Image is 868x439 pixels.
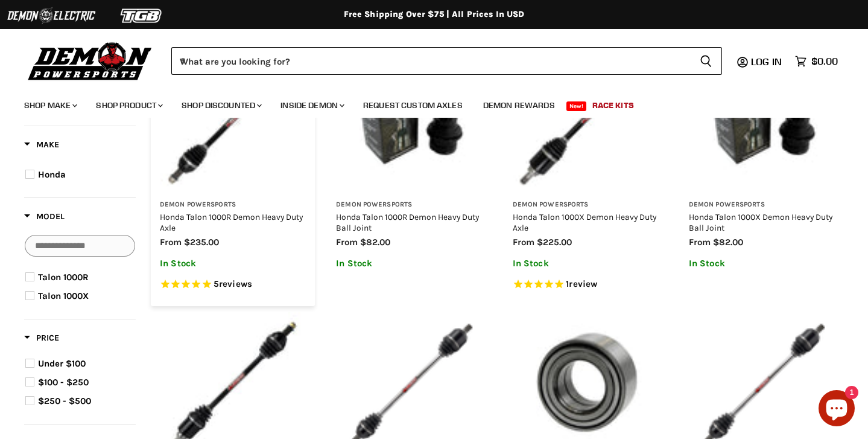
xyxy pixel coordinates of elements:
span: $225.00 [537,237,572,248]
button: Filter by Price [24,332,59,347]
span: 1 reviews [566,278,597,289]
img: TGB Logo 2 [97,4,187,27]
h3: Demon Powersports [160,200,306,210]
input: When autocomplete results are available use up and down arrows to review and enter to select [171,47,690,75]
span: Log in [751,56,782,68]
inbox-online-store-chat: Shopify online store chat [815,390,858,429]
ul: Main menu [15,88,835,118]
a: Request Custom Axles [354,93,472,118]
a: Shop Product [87,93,170,118]
span: review [569,278,597,289]
a: Shop Discounted [173,93,269,118]
span: Price [24,333,59,343]
span: from [513,237,534,248]
span: $250 - $500 [38,396,91,406]
span: $82.00 [713,237,743,248]
span: Make [24,139,59,150]
span: New! [566,101,587,111]
h3: Demon Powersports [689,200,835,210]
a: Inside Demon [271,93,352,118]
span: Talon 1000X [38,290,89,301]
p: In Stock [689,258,835,269]
a: Honda Talon 1000R Demon Heavy Duty Ball Joint [336,212,479,232]
span: Rated 5.0 out of 5 stars 1 reviews [513,278,659,291]
a: Demon Rewards [474,93,564,118]
img: Honda Talon 1000R Demon Heavy Duty Axle [160,45,306,191]
button: Filter by Model [24,211,65,226]
img: Demon Electric Logo 2 [6,4,97,27]
a: Log in [746,56,789,67]
span: $0.00 [811,56,838,67]
img: Demon Powersports [24,39,156,82]
span: 5 reviews [214,278,252,289]
p: In Stock [513,258,659,269]
h3: Demon Powersports [336,200,482,210]
a: Shop Make [15,93,84,118]
h3: Demon Powersports [513,200,659,210]
img: Honda Talon 1000X Demon Heavy Duty Axle [513,45,659,191]
span: from [689,237,711,248]
img: Honda Talon 1000R Demon Heavy Duty Ball Joint [336,45,482,191]
button: Filter by Make [24,139,59,154]
p: In Stock [336,258,482,269]
p: In Stock [160,258,306,269]
span: $100 - $250 [38,377,89,388]
a: Honda Talon 1000R Demon Heavy Duty Axle [160,212,303,232]
button: Search [690,47,722,75]
span: Honda [38,169,66,180]
span: from [336,237,358,248]
span: $235.00 [184,237,219,248]
a: Race Kits [583,93,643,118]
a: $0.00 [789,53,844,70]
img: Honda Talon 1000X Demon Heavy Duty Ball Joint [689,45,835,191]
span: from [160,237,182,248]
span: Rated 5.0 out of 5 stars 5 reviews [160,278,306,291]
span: Talon 1000R [38,272,89,283]
span: reviews [219,278,252,289]
a: Honda Talon 1000X Demon Heavy Duty Ball Joint [689,212,832,232]
a: Honda Talon 1000X Demon Heavy Duty Axle [513,212,656,232]
form: Product [171,47,722,75]
span: Under $100 [38,358,86,369]
span: Model [24,211,65,222]
span: $82.00 [360,237,390,248]
input: Search Options [25,235,135,257]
